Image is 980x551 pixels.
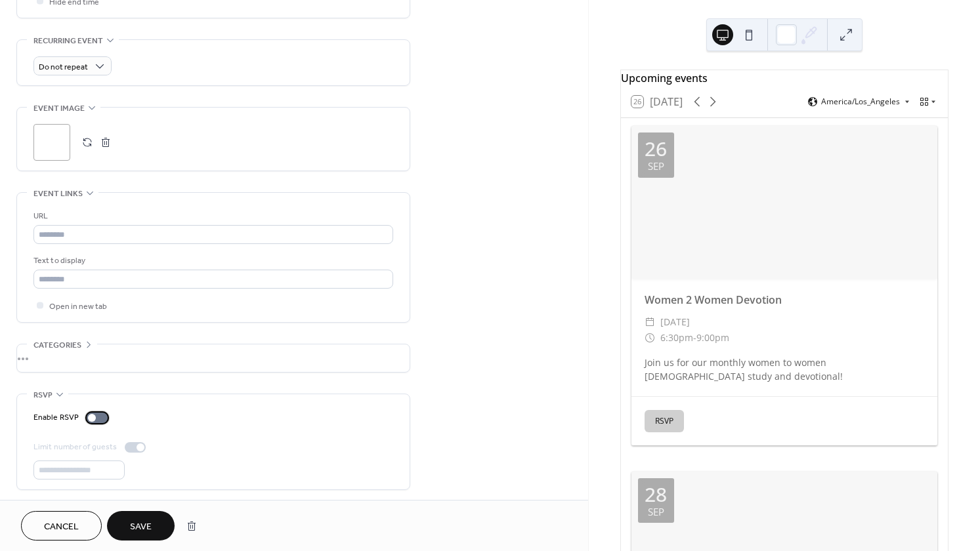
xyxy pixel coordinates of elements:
[33,388,53,402] span: RSVP
[33,440,117,454] div: Limit number of guests
[33,254,391,268] div: Text to display
[631,356,937,383] div: Join us for our monthly women to women [DEMOGRAPHIC_DATA] study and devotional!
[645,139,667,159] div: 26
[130,520,152,534] span: Save
[693,330,696,346] span: -
[645,485,667,504] div: 28
[33,209,391,223] div: URL
[44,520,79,534] span: Cancel
[696,330,729,346] span: 9:00pm
[107,511,175,541] button: Save
[660,330,693,346] span: 6:30pm
[33,34,103,48] span: Recurring event
[33,338,81,352] span: Categories
[660,314,690,330] span: [DATE]
[645,314,655,330] div: ​
[645,410,684,432] button: RSVP
[631,292,937,308] div: Women 2 Women Devotion
[39,60,88,75] span: Do not repeat
[33,411,79,424] div: Enable RSVP
[645,330,655,346] div: ​
[17,344,410,372] div: •••
[33,124,70,161] div: ;
[49,300,107,314] span: Open in new tab
[648,507,664,517] div: Sep
[21,511,102,541] button: Cancel
[33,102,85,115] span: Event image
[621,70,948,86] div: Upcoming events
[648,161,664,171] div: Sep
[33,187,83,201] span: Event links
[821,98,900,106] span: America/Los_Angeles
